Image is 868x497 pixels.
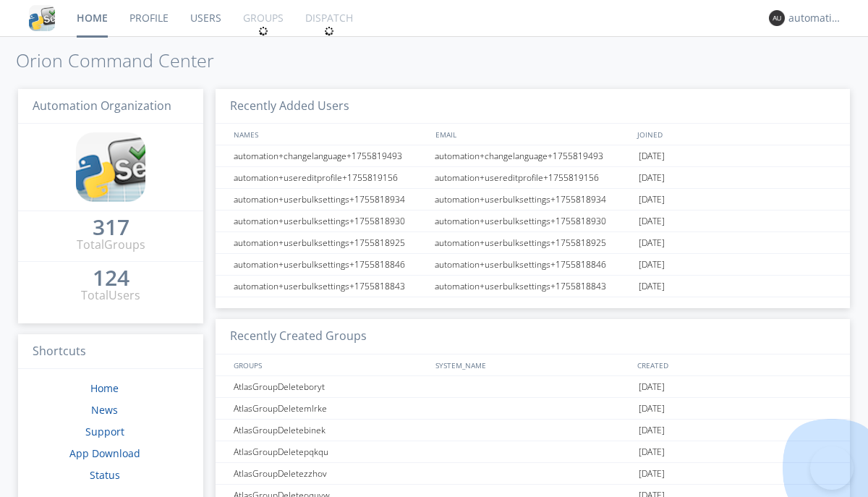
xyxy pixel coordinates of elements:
[431,232,635,253] div: automation+userbulksettings+1755818925
[432,124,634,145] div: EMAIL
[639,232,665,254] span: [DATE]
[216,232,850,254] a: automation+userbulksettings+1755818925automation+userbulksettings+1755818925[DATE]
[230,420,430,441] div: AtlasGroupDeletebinek
[230,376,430,397] div: AtlasGroupDeleteboryt
[216,89,850,124] h3: Recently Added Users
[216,319,850,354] h3: Recently Created Groups
[81,287,140,304] div: Total Users
[431,276,635,297] div: automation+userbulksettings+1755818843
[216,211,850,232] a: automation+userbulksettings+1755818930automation+userbulksettings+1755818930[DATE]
[69,446,140,460] a: App Download
[93,271,129,287] a: 124
[216,276,850,297] a: automation+userbulksettings+1755818843automation+userbulksettings+1755818843[DATE]
[324,26,334,36] img: spin.svg
[769,10,785,26] img: 373638.png
[93,271,129,285] div: 124
[634,354,836,375] div: CREATED
[639,398,665,420] span: [DATE]
[91,403,118,417] a: News
[216,145,850,167] a: automation+changelanguage+1755819493automation+changelanguage+1755819493[DATE]
[639,276,665,297] span: [DATE]
[788,11,843,25] div: automation+atlas0033
[634,124,836,145] div: JOINED
[77,237,145,253] div: Total Groups
[639,254,665,276] span: [DATE]
[230,167,430,188] div: automation+usereditprofile+1755819156
[230,189,430,210] div: automation+userbulksettings+1755818934
[33,98,171,114] span: Automation Organization
[216,398,850,420] a: AtlasGroupDeletemlrke[DATE]
[230,441,430,462] div: AtlasGroupDeletepqkqu
[216,463,850,485] a: AtlasGroupDeletezzhov[DATE]
[76,132,145,202] img: cddb5a64eb264b2086981ab96f4c1ba7
[18,334,203,370] h3: Shortcuts
[230,398,430,419] div: AtlasGroupDeletemlrke
[230,232,430,253] div: automation+userbulksettings+1755818925
[431,167,635,188] div: automation+usereditprofile+1755819156
[810,446,854,490] iframe: Toggle Customer Support
[639,145,665,167] span: [DATE]
[431,189,635,210] div: automation+userbulksettings+1755818934
[216,167,850,189] a: automation+usereditprofile+1755819156automation+usereditprofile+1755819156[DATE]
[258,26,268,36] img: spin.svg
[639,420,665,441] span: [DATE]
[230,254,430,275] div: automation+userbulksettings+1755818846
[230,463,430,484] div: AtlasGroupDeletezzhov
[230,124,428,145] div: NAMES
[639,376,665,398] span: [DATE]
[432,354,634,375] div: SYSTEM_NAME
[230,145,430,166] div: automation+changelanguage+1755819493
[90,381,119,395] a: Home
[431,145,635,166] div: automation+changelanguage+1755819493
[639,211,665,232] span: [DATE]
[93,220,129,237] a: 317
[639,441,665,463] span: [DATE]
[639,463,665,485] span: [DATE]
[431,211,635,231] div: automation+userbulksettings+1755818930
[90,468,120,482] a: Status
[230,354,428,375] div: GROUPS
[639,167,665,189] span: [DATE]
[431,254,635,275] div: automation+userbulksettings+1755818846
[93,220,129,234] div: 317
[216,254,850,276] a: automation+userbulksettings+1755818846automation+userbulksettings+1755818846[DATE]
[230,276,430,297] div: automation+userbulksettings+1755818843
[639,189,665,211] span: [DATE]
[216,189,850,211] a: automation+userbulksettings+1755818934automation+userbulksettings+1755818934[DATE]
[85,425,124,438] a: Support
[216,441,850,463] a: AtlasGroupDeletepqkqu[DATE]
[216,420,850,441] a: AtlasGroupDeletebinek[DATE]
[230,211,430,231] div: automation+userbulksettings+1755818930
[216,376,850,398] a: AtlasGroupDeleteboryt[DATE]
[29,5,55,31] img: cddb5a64eb264b2086981ab96f4c1ba7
